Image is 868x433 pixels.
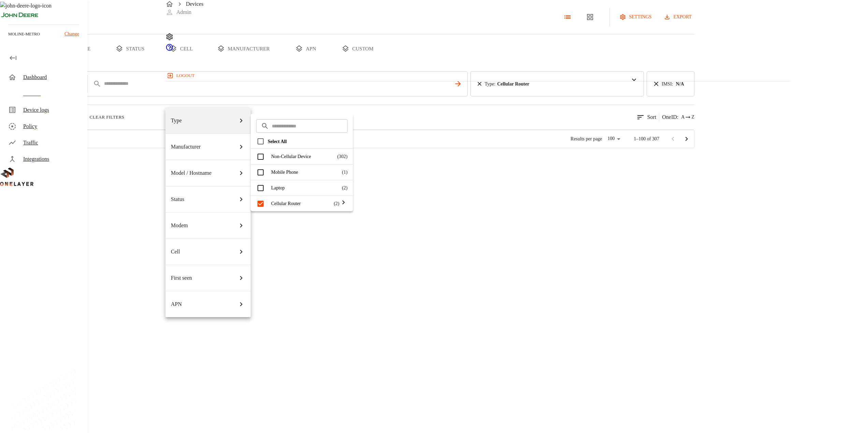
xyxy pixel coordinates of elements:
p: ( 1 ) [342,169,348,176]
p: Laptop [271,184,339,191]
p: Select All [268,138,348,145]
p: Modem [171,221,188,230]
p: Cellular Router [271,200,330,207]
p: Type [171,117,182,125]
p: ( 302 ) [337,153,348,160]
p: Manufacturer [171,143,201,151]
p: First seen [171,274,192,282]
p: ( 2 ) [342,184,348,191]
p: Non-Cellular Device [271,153,334,160]
p: Cell [171,248,180,256]
ul: add filter [165,108,251,317]
p: Mobile Phone [271,169,339,176]
p: Model / Hostname [171,169,211,177]
p: APN [171,300,182,308]
p: ( 2 ) [334,200,339,207]
p: Status [171,195,184,203]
